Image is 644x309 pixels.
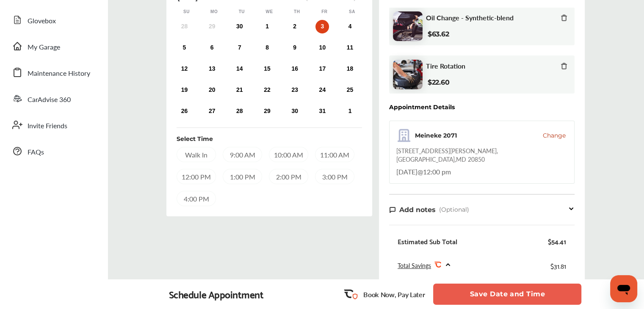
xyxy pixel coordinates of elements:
span: Add notes [399,206,436,214]
div: Choose Monday, October 6th, 2025 [205,41,219,55]
div: $31.81 [550,260,566,271]
div: We [265,9,274,15]
div: $54.41 [548,237,566,246]
button: Change [543,131,566,140]
span: @ [417,167,423,177]
div: Choose Saturday, October 11th, 2025 [343,41,357,55]
div: [STREET_ADDRESS][PERSON_NAME] , [GEOGRAPHIC_DATA] , MD 20850 [396,146,567,163]
div: 10:00 AM [269,147,308,162]
span: Invite Friends [28,121,67,132]
a: Invite Friends [8,114,100,136]
div: Choose Wednesday, October 29th, 2025 [260,105,274,118]
div: Meineke 2071 [415,131,457,140]
span: Oil Change - Synthetic-blend [426,14,514,22]
b: $63.62 [428,30,449,38]
span: Glovebox [28,16,56,27]
div: Choose Saturday, October 25th, 2025 [343,83,357,97]
div: Choose Tuesday, October 28th, 2025 [233,105,246,118]
div: Choose Friday, October 10th, 2025 [315,41,329,55]
span: Total Savings [398,261,431,270]
div: Choose Thursday, October 2nd, 2025 [288,20,301,33]
p: Book Now, Pay Later [363,290,425,299]
a: My Garage [8,35,100,57]
div: Choose Monday, October 27th, 2025 [205,105,219,118]
a: Glovebox [8,9,100,31]
div: Appointment Details [389,104,455,110]
div: 1:00 PM [223,169,262,184]
img: note-icon.db9493fa.svg [389,206,396,213]
div: Choose Thursday, October 9th, 2025 [288,41,301,55]
div: Choose Thursday, October 30th, 2025 [288,105,301,118]
div: Choose Tuesday, October 14th, 2025 [233,62,246,76]
div: Choose Tuesday, September 30th, 2025 [233,20,246,33]
div: Choose Friday, October 31st, 2025 [315,105,329,118]
div: Choose Monday, October 13th, 2025 [205,62,219,76]
div: 12:00 PM [177,169,216,184]
div: Estimated Sub Total [398,237,457,246]
img: tire-rotation-thumb.jpg [393,60,423,89]
div: 9:00 AM [223,147,262,162]
div: Choose Sunday, October 12th, 2025 [177,62,191,76]
b: $22.60 [428,78,449,86]
div: Choose Sunday, October 19th, 2025 [177,83,191,97]
div: Select Time [177,135,213,143]
div: Choose Friday, October 17th, 2025 [315,62,329,76]
div: Choose Saturday, November 1st, 2025 [343,105,357,118]
div: Fr [320,9,329,15]
img: default_shop_logo.394c5474.svg [396,128,412,143]
div: Choose Thursday, October 16th, 2025 [288,62,301,76]
div: Tu [238,9,246,15]
div: Choose Tuesday, October 21st, 2025 [233,83,246,97]
span: 12:00 pm [423,167,451,177]
span: CarAdvise 360 [28,94,71,105]
div: Choose Saturday, October 4th, 2025 [343,20,357,33]
span: My Garage [28,42,60,53]
div: 3:00 PM [315,169,354,184]
span: FAQs [28,147,44,158]
div: Choose Wednesday, October 8th, 2025 [260,41,274,55]
div: Schedule Appointment [169,288,264,300]
div: Not available Monday, September 29th, 2025 [205,20,219,33]
span: [DATE] [396,167,417,177]
div: Choose Wednesday, October 1st, 2025 [260,20,274,33]
div: Choose Friday, October 24th, 2025 [315,83,329,97]
div: Choose Tuesday, October 7th, 2025 [233,41,246,55]
span: Maintenance History [28,68,90,79]
div: Th [293,9,301,15]
div: Choose Sunday, October 5th, 2025 [177,41,191,55]
iframe: Button to launch messaging window [610,275,637,302]
div: Choose Thursday, October 23rd, 2025 [288,83,301,97]
span: (Optional) [439,206,469,213]
a: Maintenance History [8,61,100,83]
div: Su [182,9,191,15]
span: Tire Rotation [426,62,465,70]
div: Choose Friday, October 3rd, 2025 [315,20,329,33]
img: oil-change-thumb.jpg [393,11,423,41]
div: 2:00 PM [269,169,308,184]
a: FAQs [8,140,100,162]
div: Sa [348,9,356,15]
div: Choose Wednesday, October 15th, 2025 [260,62,274,76]
div: 4:00 PM [177,191,216,206]
div: Choose Sunday, October 26th, 2025 [177,105,191,118]
div: Walk In [177,147,216,162]
div: month 2025-10 [171,18,364,120]
div: Choose Monday, October 20th, 2025 [205,83,219,97]
button: Save Date and Time [433,284,581,305]
div: Not available Sunday, September 28th, 2025 [177,20,191,33]
div: Choose Wednesday, October 22nd, 2025 [260,83,274,97]
div: Choose Saturday, October 18th, 2025 [343,62,357,76]
a: CarAdvise 360 [8,88,100,110]
div: Mo [210,9,218,15]
div: 11:00 AM [315,147,354,162]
